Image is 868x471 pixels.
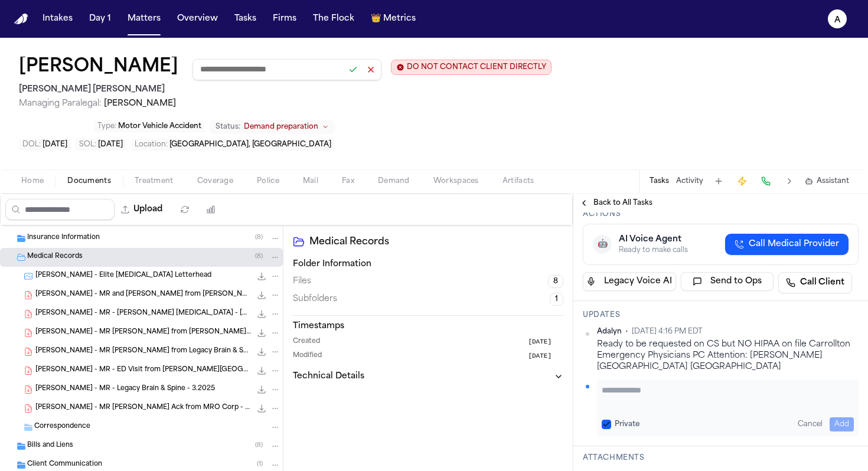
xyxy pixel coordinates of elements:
span: [PERSON_NAME] - MR - ED Visit from [PERSON_NAME][GEOGRAPHIC_DATA] - [DATE] [35,365,251,375]
span: Bills and Liens [27,441,73,451]
h3: Timestamps [293,320,563,332]
span: Back to All Tasks [593,198,652,208]
button: Upload [115,199,169,220]
button: Download D. Johnson - MR Request Ack from MRO Corp - 8.20.25 [256,403,267,414]
button: Cancel [793,417,827,431]
span: [DATE] [528,337,552,347]
h2: Medical Records [309,235,563,249]
span: ( 8 ) [255,234,263,241]
button: Create Immediate Task [734,173,750,189]
a: Home [14,14,28,25]
h1: [PERSON_NAME] [19,57,178,78]
span: Workspaces [433,176,479,186]
button: [DATE] [528,337,563,347]
button: Call Medical Provider [725,234,849,255]
span: Call Medical Provider [749,238,839,250]
button: Download D. Johnson - MR - Legacy Brain & Spine - 3.2025 [256,384,267,395]
span: Type : [97,123,116,130]
button: Tasks [650,176,669,186]
button: Day 1 [84,8,116,30]
button: [DATE] [528,351,563,361]
span: [DATE] [98,141,123,148]
label: Private [615,420,639,429]
button: Add Task [710,173,727,189]
h3: Updates [583,310,859,320]
span: [GEOGRAPHIC_DATA], [GEOGRAPHIC_DATA] [169,141,331,148]
button: Tasks [230,8,261,30]
span: Adalyn [597,327,622,336]
div: AI Voice Agent [619,234,688,246]
span: DO NOT CONTACT CLIENT DIRECTLY [407,63,546,72]
span: Files [293,276,311,287]
span: Location : [135,141,168,148]
button: Edit matter name [19,57,178,78]
button: Overview [172,8,223,30]
span: Documents [67,176,111,186]
span: Insurance Information [27,233,100,243]
span: Demand [378,176,410,186]
span: [PERSON_NAME] - MR [PERSON_NAME] from [PERSON_NAME] [MEDICAL_DATA] - [DATE] [35,328,251,338]
span: ( 8 ) [255,442,263,449]
input: Search files [5,199,115,220]
span: SOL : [79,141,96,148]
button: Edit client contact restriction [391,60,552,75]
span: ( 1 ) [257,461,263,467]
span: [DATE] 4:16 PM EDT [632,327,703,336]
h3: Attachments [583,453,859,463]
a: Call Client [778,272,852,293]
span: [PERSON_NAME] - MR - Legacy Brain & Spine - 3.2025 [35,384,215,394]
button: Download D. Johnson - MR Certification from Bankhead Chiropractic - 6.12.25 [256,327,267,339]
button: Download D. Johnson - MR - Bankhead Chiropractic - 2.26.25 to 4.28.25 [256,308,267,320]
span: 🤖 [598,238,608,250]
button: Add [830,417,854,431]
span: [DATE] [43,141,67,148]
button: Edit Location: Carrollton, GA [131,139,335,151]
span: Demand preparation [244,122,318,132]
span: DOL : [22,141,41,148]
button: crownMetrics [366,8,420,30]
button: Edit DOL: 2025-02-03 [19,139,71,151]
h3: Actions [583,210,859,219]
span: Artifacts [502,176,534,186]
span: ( 8 ) [255,253,263,260]
span: 1 [550,293,563,306]
button: Back to All Tasks [573,198,658,208]
span: [PERSON_NAME] - MR - [PERSON_NAME] [MEDICAL_DATA] - [DATE] to [DATE] [35,309,251,319]
button: Download D. Johnson - MR - ED Visit from Tanner Medical Center - 2.3.25 [256,365,267,377]
button: Download D. Johnson - MR Certification from Legacy Brain & Spine - 6.13.25 [256,346,267,358]
button: Download D. Johnson - Elite Radiology Letterhead [256,270,267,282]
h2: [PERSON_NAME] [PERSON_NAME] [19,83,552,97]
h3: Technical Details [293,371,364,382]
span: [PERSON_NAME] - Elite [MEDICAL_DATA] Letterhead [35,271,211,281]
button: The Flock [308,8,359,30]
button: Make a Call [758,173,774,189]
span: Created [293,337,320,347]
span: Coverage [197,176,233,186]
span: Status: [216,122,240,132]
button: Activity [676,176,703,186]
button: Send to Ops [681,272,774,291]
span: [PERSON_NAME] - MR [PERSON_NAME] Ack from MRO Corp - [DATE] [35,403,251,413]
button: Technical Details [293,371,563,382]
span: Treatment [135,176,174,186]
div: Ready to make calls [619,246,688,255]
button: Firms [268,8,301,30]
button: Edit SOL: 2027-02-03 [76,139,126,151]
span: Medical Records [27,252,83,262]
span: Managing Paralegal: [19,99,102,108]
span: [DATE] [528,351,552,361]
span: Fax [342,176,354,186]
button: Download D. Johnson - MR and Bill from Tanner Medical Center - 2.3.25 [256,289,267,301]
button: Matters [123,8,165,30]
button: Legacy Voice AI [583,272,676,291]
span: Client Communication [27,460,102,470]
h3: Folder Information [293,259,563,270]
span: Police [257,176,279,186]
span: Home [21,176,44,186]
